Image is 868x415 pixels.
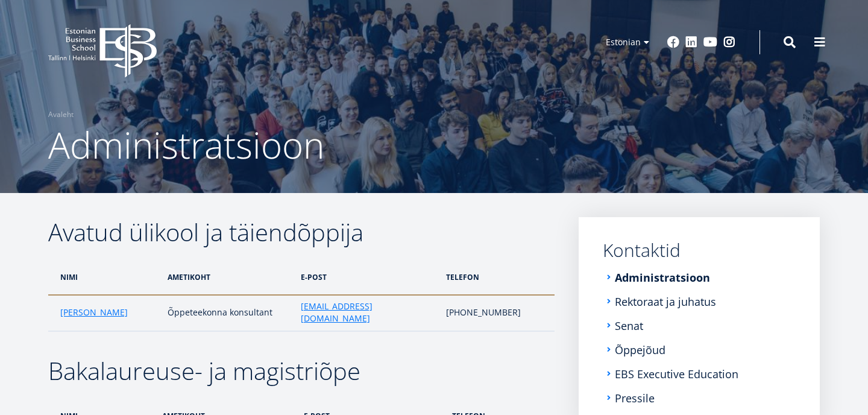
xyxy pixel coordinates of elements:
th: nimi [48,259,162,295]
a: Administratsioon [615,271,710,284]
a: Youtube [703,36,717,48]
a: Avaleht [48,109,74,121]
a: Linkedin [685,36,697,48]
a: Facebook [667,36,679,48]
a: Kontaktid [603,241,796,259]
a: Pressile [615,392,655,404]
th: ametikoht [162,259,294,295]
a: Senat [615,320,643,332]
h2: Avatud ülikool ja täiendõppija [48,217,555,247]
a: [EMAIL_ADDRESS][DOMAIN_NAME] [301,300,434,325]
th: e-post [295,259,440,295]
a: EBS Executive Education [615,368,738,380]
h2: Bakalaureuse- ja magistriõpe [48,356,555,386]
span: Administratsioon [48,120,324,169]
a: Instagram [723,36,735,48]
a: Rektoraat ja juhatus [615,296,716,308]
td: [PHONE_NUMBER] [440,295,555,331]
a: Õppejõud [615,344,665,356]
td: Õppeteekonna konsultant [162,295,294,331]
a: [PERSON_NAME] [60,306,128,318]
th: telefon [440,259,555,295]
